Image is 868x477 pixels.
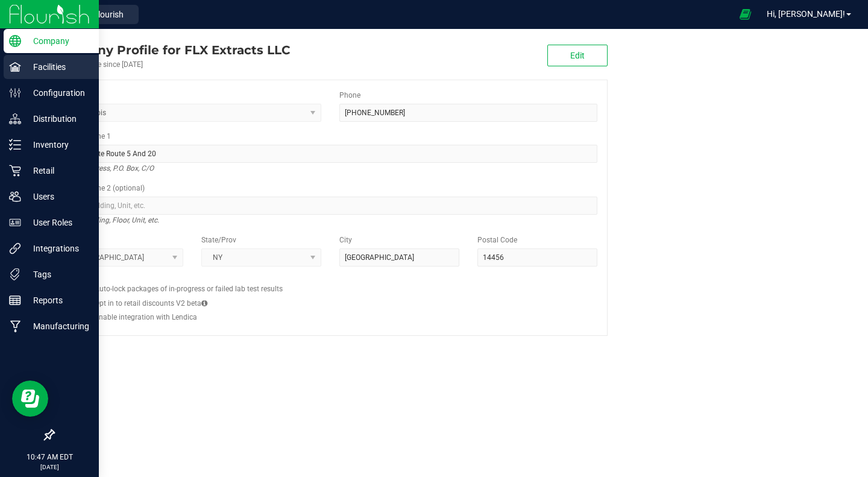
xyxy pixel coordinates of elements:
[9,61,21,73] inline-svg: Facilities
[21,241,93,256] p: Integrations
[95,283,283,294] label: Auto-lock packages of in-progress or failed lab test results
[53,59,290,70] div: Account active since [DATE]
[95,312,197,323] label: Enable integration with Lendica
[5,452,93,463] p: 10:47 AM EDT
[63,161,154,175] i: Street address, P.O. Box, C/O
[9,268,21,280] inline-svg: Tags
[21,112,93,126] p: Distribution
[21,189,93,204] p: Users
[9,191,21,203] inline-svg: Users
[63,197,597,215] input: Suite, Building, Unit, etc.
[21,215,93,230] p: User Roles
[9,216,21,229] inline-svg: User Roles
[9,113,21,125] inline-svg: Distribution
[9,165,21,177] inline-svg: Retail
[21,163,93,178] p: Retail
[63,276,597,283] h2: Configs
[477,248,597,267] input: Postal Code
[9,139,21,151] inline-svg: Inventory
[21,267,93,282] p: Tags
[339,248,459,267] input: City
[21,137,93,152] p: Inventory
[21,34,93,48] p: Company
[9,294,21,306] inline-svg: Reports
[339,90,360,101] label: Phone
[12,381,48,417] iframe: Resource center
[9,320,21,332] inline-svg: Manufacturing
[63,213,159,227] i: Suite, Building, Floor, Unit, etc.
[63,145,597,163] input: Address
[339,104,597,122] input: (123) 456-7890
[570,51,585,60] span: Edit
[95,298,207,309] label: Opt in to retail discounts V2 beta
[21,60,93,74] p: Facilities
[767,9,845,19] span: Hi, [PERSON_NAME]!
[732,2,759,26] span: Open Ecommerce Menu
[63,183,145,194] label: Address Line 2 (optional)
[9,87,21,99] inline-svg: Configuration
[477,235,517,245] label: Postal Code
[547,45,608,66] button: Edit
[339,235,352,245] label: City
[21,319,93,333] p: Manufacturing
[9,35,21,47] inline-svg: Company
[201,235,236,245] label: State/Prov
[21,293,93,308] p: Reports
[9,242,21,254] inline-svg: Integrations
[21,86,93,100] p: Configuration
[53,41,290,59] div: FLX Extracts LLC
[5,463,93,472] p: [DATE]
